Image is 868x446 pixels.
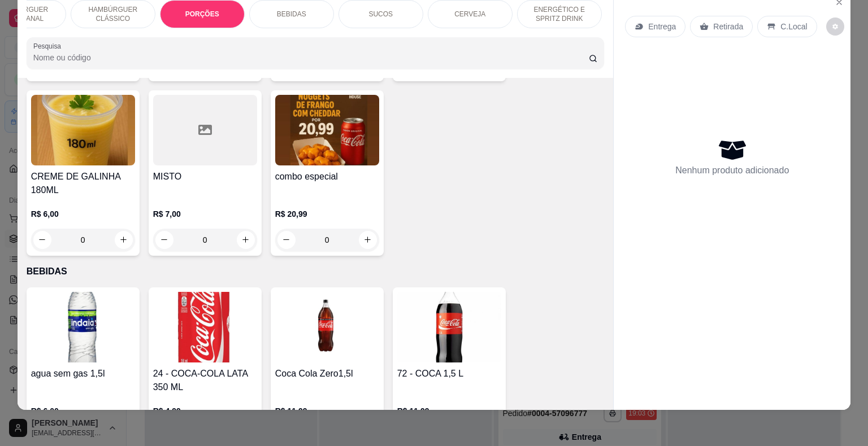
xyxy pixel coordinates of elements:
p: PORÇÕES [185,10,219,19]
img: product-image [153,292,257,362]
p: BEBIDAS [277,10,306,19]
button: increase-product-quantity [237,231,255,249]
p: HAMBÚRGUER CLÁSSICO [80,5,146,23]
button: decrease-product-quantity [826,18,844,36]
h4: 24 - COCA-COLA LATA 350 ML [153,367,257,394]
p: R$ 11,99 [275,405,379,417]
h4: combo especial [275,170,379,183]
h4: Coca Cola Zero1,5l [275,367,379,381]
img: product-image [275,95,379,165]
button: decrease-product-quantity [277,231,296,249]
img: product-image [275,292,379,362]
p: R$ 6,00 [31,405,135,417]
label: Pesquisa [33,41,65,51]
button: increase-product-quantity [115,231,133,249]
h4: MISTO [153,170,257,183]
p: R$ 11,99 [397,405,501,417]
input: Pesquisa [33,52,589,63]
p: Retirada [713,21,743,32]
p: C.Local [780,21,807,32]
img: product-image [31,95,135,165]
button: decrease-product-quantity [155,231,173,249]
p: BEBIDAS [27,265,605,278]
p: Nenhum produto adicionado [675,164,789,177]
p: SUCOS [368,10,393,19]
p: CERVEJA [454,10,485,19]
img: product-image [397,292,501,362]
p: ENERGÉTICO E SPRITZ DRINK [527,5,592,23]
h4: 72 - COCA 1,5 L [397,367,501,381]
img: product-image [31,292,135,362]
h4: CREME DE GALINHA 180ML [31,170,135,197]
h4: agua sem gas 1,5l [31,367,135,381]
button: increase-product-quantity [359,231,377,249]
p: R$ 4,99 [153,405,257,417]
p: R$ 6,00 [31,208,135,220]
p: Entrega [648,21,676,32]
button: decrease-product-quantity [33,231,51,249]
p: R$ 7,00 [153,208,257,220]
p: R$ 20,99 [275,208,379,220]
